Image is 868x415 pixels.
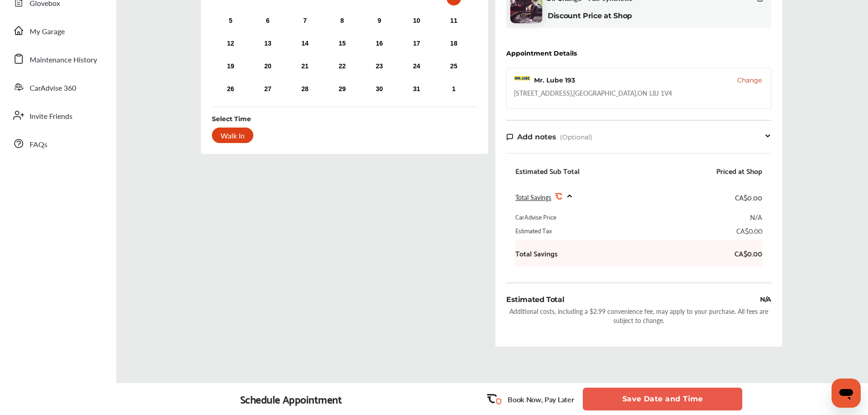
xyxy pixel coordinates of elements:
[409,82,424,97] div: Choose Friday, October 31st, 2025
[240,393,342,405] div: Schedule Appointment
[8,132,107,155] a: FAQs
[409,36,424,51] div: Choose Friday, October 17th, 2025
[335,59,349,74] div: Choose Wednesday, October 22nd, 2025
[548,11,632,20] b: Discount Price at Shop
[506,50,577,57] div: Appointment Details
[760,294,771,305] div: N/A
[8,19,107,42] a: My Garage
[372,59,387,74] div: Choose Thursday, October 23rd, 2025
[372,82,387,97] div: Choose Thursday, October 30th, 2025
[514,76,530,84] img: logo-mr-lube.png
[212,114,251,123] div: Select Time
[298,59,312,74] div: Choose Tuesday, October 21st, 2025
[832,379,861,408] iframe: Button to launch messaging window
[223,59,238,74] div: Choose Sunday, October 19th, 2025
[517,133,556,141] span: Add notes
[515,249,558,258] b: Total Savings
[223,36,238,51] div: Choose Sunday, October 12th, 2025
[372,14,387,28] div: Choose Thursday, October 9th, 2025
[298,14,312,28] div: Choose Tuesday, October 7th, 2025
[447,36,461,51] div: Choose Saturday, October 18th, 2025
[8,75,107,99] a: CarAdvise 360
[737,76,762,85] button: Change
[447,14,461,28] div: Choose Saturday, October 11th, 2025
[212,128,253,143] div: Walk In
[298,82,312,97] div: Choose Tuesday, October 28th, 2025
[515,166,580,175] div: Estimated Sub Total
[506,133,514,141] img: note-icon.db9493fa.svg
[261,82,275,97] div: Choose Monday, October 27th, 2025
[515,212,556,221] div: CarAdvise Price
[223,82,238,97] div: Choose Sunday, October 26th, 2025
[30,111,72,123] span: Invite Friends
[735,191,762,203] div: CA$0.00
[515,193,551,202] span: Total Savings
[534,76,575,85] div: Mr. Lube 193
[30,54,97,66] span: Maintenance History
[514,88,672,97] div: [STREET_ADDRESS] , [GEOGRAPHIC_DATA] , ON L8J 1V4
[409,59,424,74] div: Choose Friday, October 24th, 2025
[447,59,461,74] div: Choose Saturday, October 25th, 2025
[372,36,387,51] div: Choose Thursday, October 16th, 2025
[261,36,275,51] div: Choose Monday, October 13th, 2025
[335,14,349,28] div: Choose Wednesday, October 8th, 2025
[583,388,742,410] button: Save Date and Time
[335,36,349,51] div: Choose Wednesday, October 15th, 2025
[30,139,47,151] span: FAQs
[335,82,349,97] div: Choose Wednesday, October 29th, 2025
[560,133,592,141] span: (Optional)
[447,82,461,97] div: Choose Saturday, November 1st, 2025
[261,59,275,74] div: Choose Monday, October 20th, 2025
[506,294,564,305] div: Estimated Total
[734,249,762,258] b: CA$0.00
[30,82,76,94] span: CarAdvise 360
[515,226,552,235] div: Estimated Tax
[506,307,771,325] div: Additional costs, including a $2.99 convenience fee, may apply to your purchase. All fees are sub...
[716,166,762,175] div: Priced at Shop
[223,14,238,28] div: Choose Sunday, October 5th, 2025
[30,26,65,38] span: My Garage
[8,47,107,71] a: Maintenance History
[409,14,424,28] div: Choose Friday, October 10th, 2025
[8,103,107,127] a: Invite Friends
[736,226,762,235] div: CA$0.00
[298,36,312,51] div: Choose Tuesday, October 14th, 2025
[261,14,275,28] div: Choose Monday, October 6th, 2025
[750,212,762,221] div: N/A
[508,394,574,405] p: Book Now, Pay Later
